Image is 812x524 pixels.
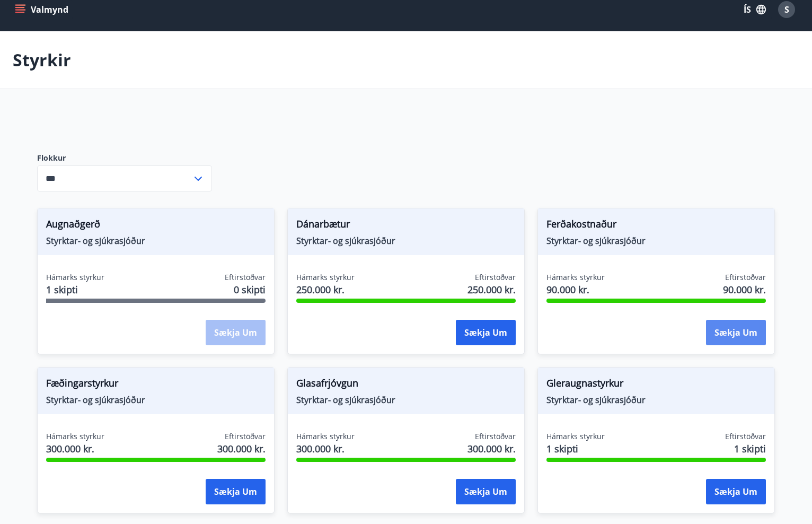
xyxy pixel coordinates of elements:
[217,442,266,456] span: 300.000 kr.
[13,48,71,72] p: Styrkir
[296,442,355,456] span: 300.000 kr.
[296,217,516,235] span: Dánarbætur
[296,283,355,296] span: 250.000 kr.
[456,320,516,345] button: Sækja um
[546,217,766,235] span: Ferðakostnaður
[467,442,516,456] span: 300.000 kr.
[723,283,766,296] span: 90.000 kr.
[46,442,104,456] span: 300.000 kr.
[725,272,766,283] span: Eftirstöðvar
[46,376,266,394] span: Fæðingarstyrkur
[546,376,766,394] span: Gleraugnastyrkur
[46,272,104,283] span: Hámarks styrkur
[296,235,516,247] span: Styrktar- og sjúkrasjóður
[546,272,605,283] span: Hámarks styrkur
[475,431,516,442] span: Eftirstöðvar
[467,283,516,296] span: 250.000 kr.
[734,442,766,456] span: 1 skipti
[37,153,212,163] label: Flokkur
[296,376,516,394] span: Glasafrjóvgun
[546,394,766,406] span: Styrktar- og sjúkrasjóður
[546,235,766,247] span: Styrktar- og sjúkrasjóður
[546,283,605,296] span: 90.000 kr.
[225,272,266,283] span: Eftirstöðvar
[706,479,766,504] button: Sækja um
[225,431,266,442] span: Eftirstöðvar
[296,431,355,442] span: Hámarks styrkur
[46,217,266,235] span: Augnaðgerð
[456,479,516,504] button: Sækja um
[475,272,516,283] span: Eftirstöðvar
[46,235,266,247] span: Styrktar- og sjúkrasjóður
[546,431,605,442] span: Hámarks styrkur
[296,394,516,406] span: Styrktar- og sjúkrasjóður
[234,283,266,296] span: 0 skipti
[706,320,766,345] button: Sækja um
[206,479,266,504] button: Sækja um
[46,283,104,296] span: 1 skipti
[46,431,104,442] span: Hámarks styrkur
[46,394,266,406] span: Styrktar- og sjúkrasjóður
[725,431,766,442] span: Eftirstöðvar
[784,4,789,15] span: S
[546,442,605,456] span: 1 skipti
[296,272,355,283] span: Hámarks styrkur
